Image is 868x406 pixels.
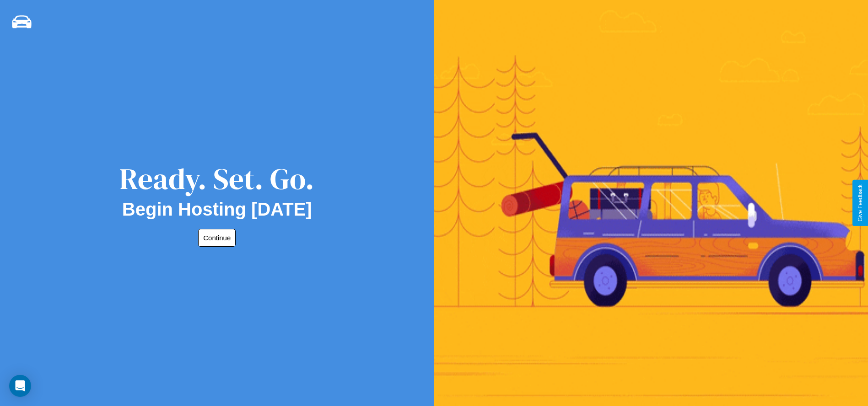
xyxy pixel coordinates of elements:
[122,199,312,220] h2: Begin Hosting [DATE]
[857,184,863,222] div: Give Feedback
[9,375,31,397] div: Open Intercom Messenger
[119,158,314,199] div: Ready. Set. Go.
[198,229,236,247] button: Continue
